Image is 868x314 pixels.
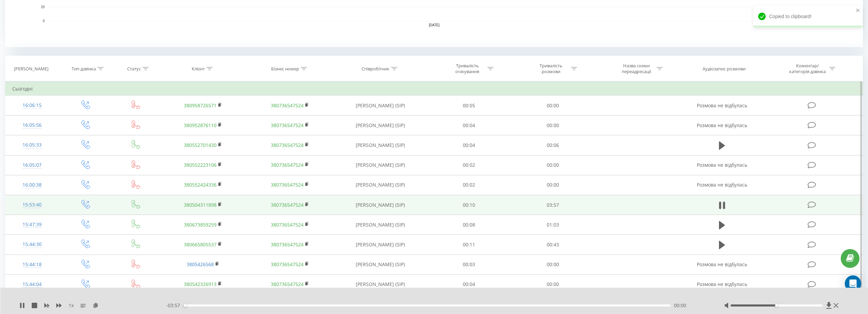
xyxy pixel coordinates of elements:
div: Клієнт [192,66,205,72]
button: close [856,8,860,14]
div: 15:47:39 [12,218,52,231]
span: Розмова не відбулась [697,281,747,287]
div: Copied to clipboard! [753,5,863,27]
td: [PERSON_NAME] (SIP) [334,235,427,255]
div: Тривалість очікування [449,63,486,74]
a: 380552223106 [184,162,217,168]
a: 380736547524 [271,202,304,208]
td: 00:00 [511,96,594,115]
td: 00:06 [511,135,594,155]
div: Accessibility label [184,304,187,307]
span: Розмова не відбулась [697,122,747,128]
td: 03:57 [511,195,594,215]
div: Бізнес номер [271,66,299,72]
a: 380736547524 [271,142,304,148]
span: - 03:57 [166,302,183,309]
div: Аудіозапис розмови [703,66,746,72]
td: 00:08 [427,215,511,235]
a: 380958726571 [184,102,217,109]
a: 380736547524 [271,102,304,109]
td: [PERSON_NAME] (SIP) [334,135,427,155]
td: Сьогодні [5,82,863,96]
td: 00:02 [427,155,511,175]
a: 380952876110 [184,122,217,128]
td: 00:00 [511,255,594,274]
td: [PERSON_NAME] (SIP) [334,155,427,175]
td: [PERSON_NAME] (SIP) [334,175,427,195]
div: Співробітник [362,66,389,72]
div: Тип дзвінка [72,66,96,72]
a: 380736547524 [271,281,304,287]
td: [PERSON_NAME] (SIP) [334,255,427,274]
span: 1 x [69,302,74,309]
div: Статус [127,66,141,72]
div: 16:00:38 [12,178,52,192]
span: Розмова не відбулась [697,181,747,188]
div: Назва схеми переадресації [618,63,655,74]
td: 00:03 [427,255,511,274]
div: 15:44:18 [12,258,52,271]
td: 00:00 [511,175,594,195]
div: 16:05:07 [12,159,52,172]
div: Accessibility label [775,304,778,307]
td: [PERSON_NAME] (SIP) [334,274,427,294]
span: 00:00 [674,302,686,309]
div: 16:05:56 [12,119,52,132]
td: 00:00 [511,274,594,294]
div: Коментар/категорія дзвінка [788,63,827,74]
a: 380504311898 [184,202,217,208]
div: Тривалість розмови [533,63,569,74]
td: [PERSON_NAME] (SIP) [334,195,427,215]
td: [PERSON_NAME] (SIP) [334,215,427,235]
div: 16:06:15 [12,99,52,112]
td: 00:04 [427,135,511,155]
td: 00:10 [427,195,511,215]
td: [PERSON_NAME] (SIP) [334,96,427,115]
div: [PERSON_NAME] [14,66,48,72]
td: 00:11 [427,235,511,255]
span: Розмова не відбулась [697,162,747,168]
td: 00:05 [427,96,511,115]
div: Open Intercom Messenger [845,275,861,292]
a: 380736547524 [271,162,304,168]
a: 380665805537 [184,241,217,248]
a: 380552701430 [184,142,217,148]
a: 380736547524 [271,181,304,188]
div: 16:05:33 [12,138,52,152]
td: 00:43 [511,235,594,255]
text: 20 [41,5,45,9]
text: [DATE] [429,23,440,27]
a: 3805426568 [187,261,214,268]
td: 00:00 [511,155,594,175]
td: 00:04 [427,274,511,294]
span: Розмова не відбулась [697,102,747,109]
div: 15:53:40 [12,198,52,211]
a: 380736547524 [271,122,304,128]
div: 15:44:30 [12,238,52,251]
a: 380542326913 [184,281,217,287]
text: 0 [43,19,45,23]
td: 01:03 [511,215,594,235]
a: 380673859259 [184,221,217,228]
a: 380552424336 [184,181,217,188]
a: 380736547524 [271,261,304,268]
a: 380736547524 [271,241,304,248]
td: 00:02 [427,175,511,195]
a: 380736547524 [271,221,304,228]
div: 15:44:04 [12,278,52,291]
td: [PERSON_NAME] (SIP) [334,115,427,135]
td: 00:04 [427,115,511,135]
td: 00:00 [511,115,594,135]
span: Розмова не відбулась [697,261,747,268]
